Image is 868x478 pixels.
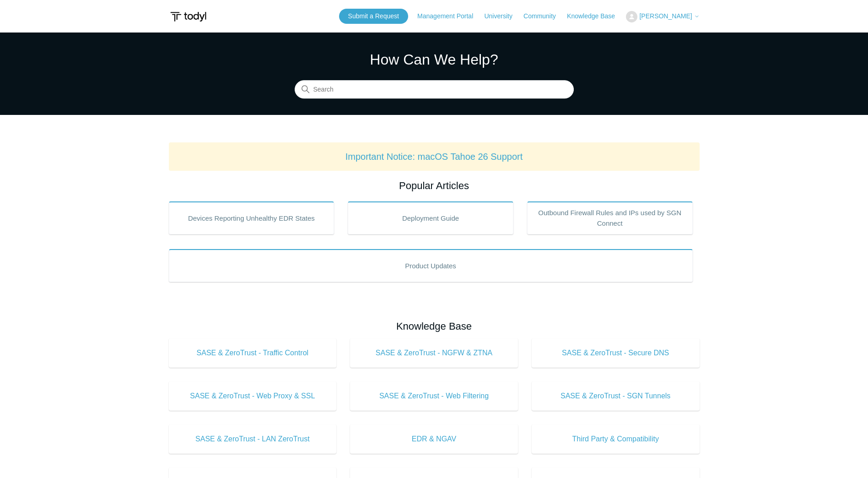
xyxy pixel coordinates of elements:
a: Management Portal [417,11,482,21]
input: Search [295,81,574,99]
a: SASE & ZeroTrust - Web Filtering [350,381,518,411]
button: [PERSON_NAME] [626,11,699,22]
h2: Knowledge Base [169,319,700,334]
h1: How Can We Help? [295,49,574,71]
a: Community [523,11,565,21]
a: SASE & ZeroTrust - SGN Tunnels [532,381,700,411]
img: Todyl Support Center Help Center home page [169,8,208,25]
span: SASE & ZeroTrust - Traffic Control [183,348,323,358]
a: SASE & ZeroTrust - Secure DNS [532,338,700,368]
h2: Popular Articles [169,178,700,193]
span: SASE & ZeroTrust - Web Proxy & SSL [183,391,323,402]
span: EDR & NGAV [364,434,504,445]
a: SASE & ZeroTrust - Traffic Control [169,338,337,368]
a: Third Party & Compatibility [532,424,700,454]
a: Product Updates [169,249,693,282]
a: SASE & ZeroTrust - LAN ZeroTrust [169,424,337,454]
a: Important Notice: macOS Tahoe 26 Support [345,152,523,162]
span: SASE & ZeroTrust - LAN ZeroTrust [183,434,323,445]
a: Submit a Request [339,9,408,24]
a: Outbound Firewall Rules and IPs used by SGN Connect [527,201,693,234]
a: SASE & ZeroTrust - NGFW & ZTNA [350,338,518,368]
span: SASE & ZeroTrust - Web Filtering [364,391,504,402]
span: SASE & ZeroTrust - NGFW & ZTNA [364,348,504,358]
span: SASE & ZeroTrust - SGN Tunnels [545,391,686,402]
span: [PERSON_NAME] [639,12,692,20]
a: University [484,11,521,21]
a: Devices Reporting Unhealthy EDR States [169,201,334,234]
a: Knowledge Base [567,11,624,21]
a: EDR & NGAV [350,424,518,454]
a: Deployment Guide [348,201,513,234]
span: SASE & ZeroTrust - Secure DNS [545,348,686,358]
a: SASE & ZeroTrust - Web Proxy & SSL [169,381,337,411]
span: Third Party & Compatibility [545,434,686,445]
